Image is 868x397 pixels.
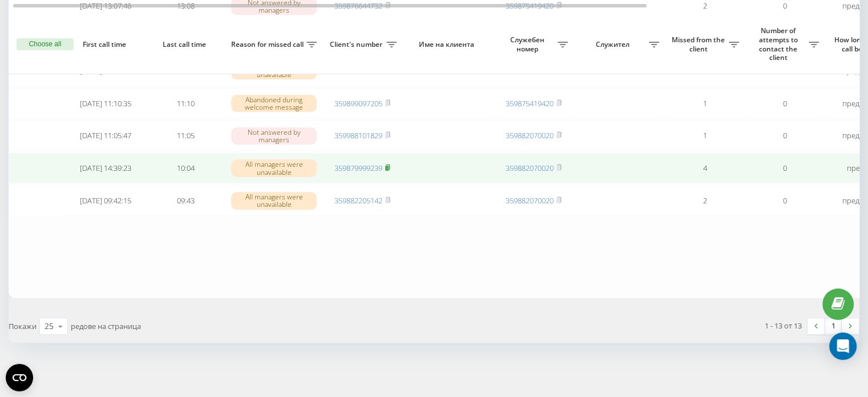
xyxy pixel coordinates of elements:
[146,89,225,119] td: 11:10
[66,121,146,151] td: [DATE] 11:05:47
[671,35,729,53] span: Missed from the client
[829,332,857,360] div: Open Intercom Messenger
[506,163,554,173] a: 359882070020
[66,89,146,119] td: [DATE] 11:10:35
[665,121,745,151] td: 1
[146,121,225,151] td: 11:05
[75,40,136,49] span: First call time
[579,40,649,49] span: Служител
[146,153,225,183] td: 10:04
[334,195,382,206] a: 359882205142
[328,40,386,49] span: Client's number
[6,364,33,391] button: Open CMP widget
[45,320,54,332] div: 25
[506,195,554,206] a: 359882070020
[231,159,317,177] div: All managers were unavailable
[146,186,225,216] td: 09:43
[155,40,216,49] span: Last call time
[665,153,745,183] td: 4
[231,127,317,145] div: Not answered by managers
[9,321,37,331] span: Покажи
[506,130,554,141] a: 359882070020
[765,320,802,331] div: 1 - 13 от 13
[231,40,306,49] span: Reason for missed call
[745,186,825,216] td: 0
[231,95,317,112] div: Abandoned during welcome message
[665,89,745,119] td: 1
[499,35,558,53] span: Служебен номер
[71,321,141,331] span: редове на страница
[412,40,484,49] span: Име на клиента
[745,121,825,151] td: 0
[665,186,745,216] td: 2
[66,153,146,183] td: [DATE] 14:39:23
[750,26,809,62] span: Number of attempts to contact the client
[334,130,382,141] a: 359988101829
[66,186,146,216] td: [DATE] 09:42:15
[17,38,74,51] button: Choose all
[745,153,825,183] td: 0
[334,163,382,173] a: 359879999239
[334,98,382,109] a: 359899097205
[745,89,825,119] td: 0
[231,192,317,209] div: All managers were unavailable
[825,318,842,334] a: 1
[506,98,554,109] a: 359875419420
